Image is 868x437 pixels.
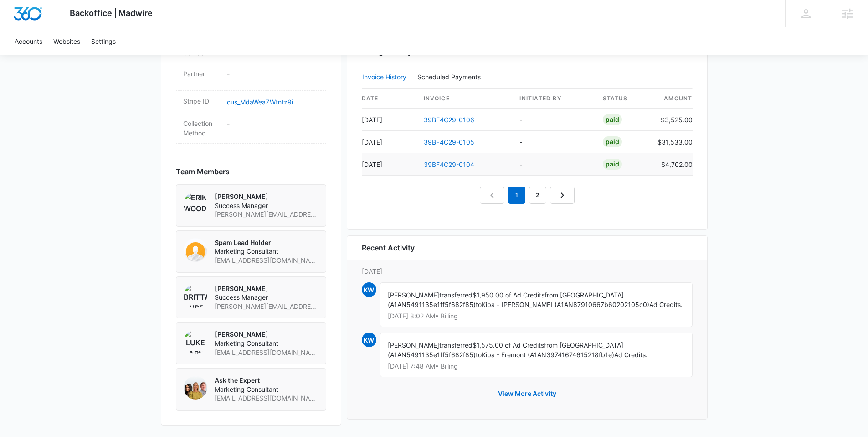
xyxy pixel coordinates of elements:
[215,376,318,385] p: Ask the Expert
[215,385,318,394] span: Marketing Consultant
[424,138,474,146] a: 39BF4C29-0105
[215,394,318,403] span: [EMAIL_ADDRESS][DOMAIN_NAME]
[473,341,544,349] span: $1,575.00 of Ad Credits
[215,256,318,265] span: [EMAIL_ADDRESS][DOMAIN_NAME]
[550,187,575,204] a: Next Page
[176,63,326,91] div: Partner-
[603,159,622,170] div: Paid
[215,330,318,339] p: [PERSON_NAME]
[508,187,525,204] em: 1
[176,113,326,144] div: Collection Method-
[424,116,474,124] a: 39BF4C29-0106
[215,210,318,219] span: [PERSON_NAME][EMAIL_ADDRESS][PERSON_NAME][DOMAIN_NAME]
[482,351,614,359] span: Kiba - Fremont (A1AN39741674615218fb1e)
[215,339,318,348] span: Marketing Consultant
[529,187,546,204] a: Page 2
[215,192,318,201] p: [PERSON_NAME]
[362,153,416,176] td: [DATE]
[86,27,121,55] a: Settings
[476,301,482,308] span: to
[482,301,649,308] span: Kiba - [PERSON_NAME] (A1AN87910667b60202105c0)
[227,119,319,128] p: -
[650,109,693,131] td: $3,525.00
[184,284,207,308] img: Brittany Anderson
[476,351,482,359] span: to
[388,291,439,299] span: [PERSON_NAME]
[215,238,318,247] p: Spam Lead Holder
[388,341,439,349] span: [PERSON_NAME]
[512,89,595,109] th: Initiated By
[184,192,207,216] img: Erik Woods
[388,363,685,369] p: [DATE] 7:48 AM • Billing
[184,330,207,354] img: Luke Barnes
[512,131,595,153] td: -
[416,89,513,109] th: invoice
[424,161,474,168] a: 39BF4C29-0104
[215,247,318,256] span: Marketing Consultant
[596,89,650,109] th: status
[512,109,595,131] td: -
[70,8,153,18] span: Backoffice | Madwire
[227,69,319,78] p: -
[215,302,318,311] span: [PERSON_NAME][EMAIL_ADDRESS][PERSON_NAME][DOMAIN_NAME]
[183,119,220,138] dt: Collection Method
[184,238,207,262] img: Spam Lead Holder
[176,91,326,113] div: Stripe IDcus_MdaWeaZWtntz9i
[48,27,86,55] a: Websites
[480,187,575,204] nav: Pagination
[650,89,693,109] th: amount
[362,89,416,109] th: date
[362,109,416,131] td: [DATE]
[362,282,376,297] span: KW
[388,313,685,319] p: [DATE] 8:02 AM • Billing
[183,69,220,78] dt: Partner
[183,96,220,106] dt: Stripe ID
[614,351,647,359] span: Ad Credits.
[650,153,693,176] td: $4,702.00
[439,341,473,349] span: transferred
[184,376,207,400] img: Ask the Expert
[362,266,693,276] p: [DATE]
[417,74,484,80] div: Scheduled Payments
[489,383,565,405] button: View More Activity
[215,348,318,357] span: [EMAIL_ADDRESS][DOMAIN_NAME]
[9,27,48,55] a: Accounts
[362,333,376,347] span: KW
[512,153,595,176] td: -
[603,114,622,125] div: Paid
[215,284,318,293] p: [PERSON_NAME]
[215,201,318,210] span: Success Manager
[473,291,544,299] span: $1,950.00 of Ad Credits
[227,98,293,106] a: cus_MdaWeaZWtntz9i
[650,131,693,153] td: $31,533.00
[215,293,318,302] span: Success Manager
[649,301,683,308] span: Ad Credits.
[362,67,406,88] button: Invoice History
[176,166,230,177] span: Team Members
[439,291,473,299] span: transferred
[362,131,416,153] td: [DATE]
[603,136,622,147] div: Paid
[362,242,415,253] h6: Recent Activity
